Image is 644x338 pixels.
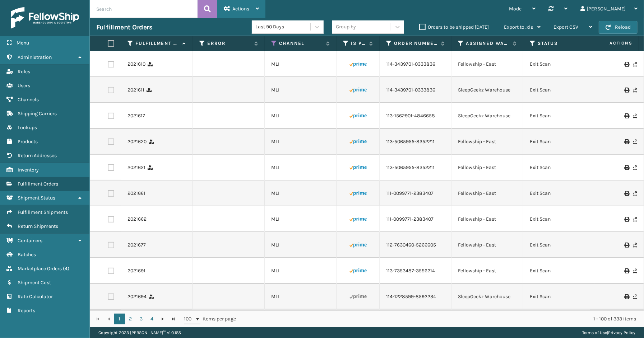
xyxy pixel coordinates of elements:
[18,125,37,131] span: Lookups
[523,155,595,180] td: Exit Scan
[633,88,637,93] i: Never Shipped
[265,180,337,206] td: MLI
[18,266,62,272] span: Marketplace Orders
[451,129,523,155] td: Fellowship - East
[184,314,236,324] span: items per page
[18,83,30,89] span: Users
[17,40,29,46] span: Menu
[18,238,42,244] span: Containers
[168,314,179,324] a: Go to the last page
[18,139,38,145] span: Products
[265,129,337,155] td: MLI
[624,113,629,118] i: Print Label
[582,327,635,338] div: |
[523,129,595,155] td: Exit Scan
[419,24,489,30] label: Orders to be shipped [DATE]
[624,294,629,299] i: Print Label
[599,21,638,34] button: Reload
[128,293,147,300] a: 2021694
[633,191,637,196] i: Never Shipped
[18,54,52,60] span: Administration
[63,266,69,272] span: ( 4 )
[624,191,629,196] i: Print Label
[128,267,145,274] a: 2021691
[451,180,523,206] td: Fellowship - East
[633,139,637,144] i: Never Shipped
[265,258,337,284] td: MLI
[18,280,51,286] span: Shipment Cost
[157,314,168,324] a: Go to the next page
[451,51,523,77] td: Fellowship - East
[136,314,147,324] a: 3
[633,268,637,273] i: Never Shipped
[451,310,523,335] td: SleepGeekz Warehouse
[265,284,337,310] td: MLI
[18,223,58,229] span: Return Shipments
[633,62,637,67] i: Never Shipped
[633,165,637,170] i: Never Shipped
[351,40,366,47] label: Is Prime
[394,40,437,47] label: Order Number
[125,314,136,324] a: 2
[18,181,58,187] span: Fulfillment Orders
[265,51,337,77] td: MLI
[509,6,522,12] span: Mode
[386,267,435,274] a: 113-7353487-3556214
[624,165,629,170] i: Print Label
[624,217,629,222] i: Print Label
[207,40,251,47] label: Error
[18,195,55,201] span: Shipment Status
[160,316,166,322] span: Go to the next page
[386,241,436,249] a: 112-7630460-5266605
[128,61,145,68] a: 2021610
[386,164,435,171] a: 113-5065955-8352211
[171,316,176,322] span: Go to the last page
[135,40,179,47] label: Fulfillment Order Id
[451,258,523,284] td: Fellowship - East
[633,294,637,299] i: Never Shipped
[624,62,629,67] i: Print Label
[265,232,337,258] td: MLI
[18,294,53,300] span: Rate Calculator
[523,103,595,129] td: Exit Scan
[633,217,637,222] i: Never Shipped
[128,138,147,145] a: 2021620
[466,40,509,47] label: Assigned Warehouse
[624,139,629,144] i: Print Label
[18,97,39,103] span: Channels
[386,112,435,119] a: 113-1562901-4846658
[386,61,435,68] a: 114-3439701-0333836
[265,77,337,103] td: MLI
[114,314,125,324] a: 1
[523,51,595,77] td: Exit Scan
[279,40,323,47] label: Channel
[451,77,523,103] td: SleepGeekz Warehouse
[246,315,636,323] div: 1 - 100 of 333 items
[18,209,68,215] span: Fulfillment Shipments
[18,111,57,117] span: Shipping Carriers
[587,37,637,49] span: Actions
[18,152,57,159] span: Return Addresses
[18,308,35,314] span: Reports
[336,23,356,31] div: Group by
[386,138,435,145] a: 113-5065955-8352211
[633,243,637,248] i: Never Shipped
[523,206,595,232] td: Exit Scan
[128,241,146,249] a: 2021677
[18,167,39,173] span: Inventory
[386,293,436,300] a: 114-1228599-8592234
[608,330,635,335] a: Privacy Policy
[128,112,145,119] a: 2021617
[582,330,607,335] a: Terms of Use
[147,314,157,324] a: 4
[265,155,337,180] td: MLI
[98,327,181,338] p: Copyright 2023 [PERSON_NAME]™ v 1.0.185
[523,284,595,310] td: Exit Scan
[386,190,434,197] a: 111-0099771-2383407
[128,164,145,171] a: 2021621
[18,69,30,75] span: Roles
[451,284,523,310] td: SleepGeekz Warehouse
[624,88,629,93] i: Print Label
[451,155,523,180] td: Fellowship - East
[451,206,523,232] td: Fellowship - East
